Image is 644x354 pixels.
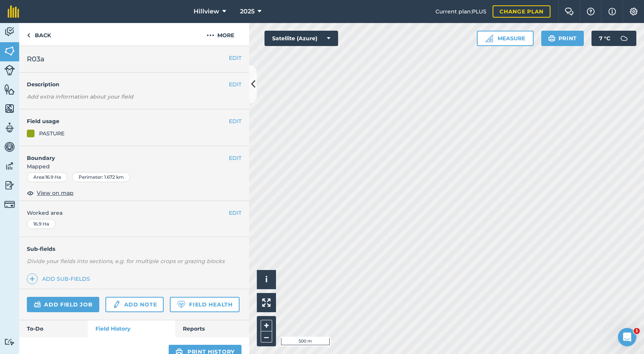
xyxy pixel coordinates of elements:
h4: Sub-fields [19,245,249,253]
img: Two speech bubbles overlapping with the left bubble in the forefront [565,8,574,15]
img: svg+xml;base64,PD94bWwgdmVyc2lvbj0iMS4wIiBlbmNvZGluZz0idXRmLTgiPz4KPCEtLSBHZW5lcmF0b3I6IEFkb2JlIE... [4,65,15,76]
img: svg+xml;base64,PHN2ZyB4bWxucz0iaHR0cDovL3d3dy53My5vcmcvMjAwMC9zdmciIHdpZHRoPSIxOCIgaGVpZ2h0PSIyNC... [27,188,34,198]
span: i [265,275,268,284]
h4: Description [27,80,242,89]
span: 2025 [240,7,255,16]
img: svg+xml;base64,PHN2ZyB4bWxucz0iaHR0cDovL3d3dy53My5vcmcvMjAwMC9zdmciIHdpZHRoPSIxOSIgaGVpZ2h0PSIyNC... [548,34,555,43]
img: svg+xml;base64,PD94bWwgdmVyc2lvbj0iMS4wIiBlbmNvZGluZz0idXRmLTgiPz4KPCEtLSBHZW5lcmF0b3I6IEFkb2JlIE... [34,300,41,309]
button: 7 °C [591,31,636,46]
img: svg+xml;base64,PD94bWwgdmVyc2lvbj0iMS4wIiBlbmNvZGluZz0idXRmLTgiPz4KPCEtLSBHZW5lcmF0b3I6IEFkb2JlIE... [4,338,15,346]
a: To-Do [19,320,88,337]
img: svg+xml;base64,PHN2ZyB4bWxucz0iaHR0cDovL3d3dy53My5vcmcvMjAwMC9zdmciIHdpZHRoPSI1NiIgaGVpZ2h0PSI2MC... [4,45,15,57]
span: Hillview [194,7,219,16]
img: fieldmargin Logo [8,5,19,18]
img: Ruler icon [485,35,493,42]
em: Divide your fields into sections, e.g. for multiple crops or grazing blocks [27,258,225,265]
button: Measure [477,31,534,46]
img: svg+xml;base64,PD94bWwgdmVyc2lvbj0iMS4wIiBlbmNvZGluZz0idXRmLTgiPz4KPCEtLSBHZW5lcmF0b3I6IEFkb2JlIE... [112,300,121,309]
div: Perimeter : 1.672 km [72,172,130,182]
img: Four arrows, one pointing top left, one top right, one bottom right and the last bottom left [262,298,271,307]
span: View on map [37,189,74,197]
button: Print [541,31,584,46]
em: Add extra information about your field [27,93,133,100]
a: Add sub-fields [27,273,93,284]
img: svg+xml;base64,PHN2ZyB4bWxucz0iaHR0cDovL3d3dy53My5vcmcvMjAwMC9zdmciIHdpZHRoPSI5IiBoZWlnaHQ9IjI0Ii... [27,31,30,40]
a: Field Health [170,297,239,312]
img: svg+xml;base64,PHN2ZyB4bWxucz0iaHR0cDovL3d3dy53My5vcmcvMjAwMC9zdmciIHdpZHRoPSI1NiIgaGVpZ2h0PSI2MC... [4,84,15,95]
button: EDIT [229,54,242,62]
div: 16.9 Ha [27,219,56,229]
img: svg+xml;base64,PHN2ZyB4bWxucz0iaHR0cDovL3d3dy53My5vcmcvMjAwMC9zdmciIHdpZHRoPSI1NiIgaGVpZ2h0PSI2MC... [4,103,15,114]
a: Add note [105,297,164,312]
img: svg+xml;base64,PHN2ZyB4bWxucz0iaHR0cDovL3d3dy53My5vcmcvMjAwMC9zdmciIHdpZHRoPSIxNyIgaGVpZ2h0PSIxNy... [608,7,616,16]
button: + [261,320,272,331]
a: Add field job [27,297,99,312]
img: svg+xml;base64,PD94bWwgdmVyc2lvbj0iMS4wIiBlbmNvZGluZz0idXRmLTgiPz4KPCEtLSBHZW5lcmF0b3I6IEFkb2JlIE... [4,179,15,191]
iframe: Intercom live chat [618,328,636,346]
button: i [257,270,276,289]
img: svg+xml;base64,PD94bWwgdmVyc2lvbj0iMS4wIiBlbmNvZGluZz0idXRmLTgiPz4KPCEtLSBHZW5lcmF0b3I6IEFkb2JlIE... [4,122,15,133]
img: svg+xml;base64,PHN2ZyB4bWxucz0iaHR0cDovL3d3dy53My5vcmcvMjAwMC9zdmciIHdpZHRoPSIxNCIgaGVpZ2h0PSIyNC... [30,274,35,283]
img: svg+xml;base64,PD94bWwgdmVyc2lvbj0iMS4wIiBlbmNvZGluZz0idXRmLTgiPz4KPCEtLSBHZW5lcmF0b3I6IEFkb2JlIE... [4,199,15,210]
img: svg+xml;base64,PD94bWwgdmVyc2lvbj0iMS4wIiBlbmNvZGluZz0idXRmLTgiPz4KPCEtLSBHZW5lcmF0b3I6IEFkb2JlIE... [4,160,15,172]
button: Satellite (Azure) [264,31,338,46]
button: EDIT [229,117,242,125]
div: PASTURE [39,129,64,138]
span: R03a [27,54,44,64]
h4: Field usage [27,117,229,125]
button: More [192,23,249,46]
a: Field History [88,320,175,337]
button: EDIT [229,209,242,217]
span: 7 ° C [599,31,610,46]
span: Worked area [27,209,242,217]
h4: Boundary [19,146,229,162]
button: – [261,331,272,342]
a: Change plan [493,5,550,18]
img: svg+xml;base64,PD94bWwgdmVyc2lvbj0iMS4wIiBlbmNvZGluZz0idXRmLTgiPz4KPCEtLSBHZW5lcmF0b3I6IEFkb2JlIE... [4,141,15,153]
img: svg+xml;base64,PHN2ZyB4bWxucz0iaHR0cDovL3d3dy53My5vcmcvMjAwMC9zdmciIHdpZHRoPSIyMCIgaGVpZ2h0PSIyNC... [207,31,214,40]
span: Current plan : PLUS [435,7,486,16]
img: A cog icon [629,8,638,15]
button: EDIT [229,80,242,89]
span: Mapped [19,162,249,171]
a: Back [19,23,59,46]
img: A question mark icon [586,8,595,15]
img: svg+xml;base64,PD94bWwgdmVyc2lvbj0iMS4wIiBlbmNvZGluZz0idXRmLTgiPz4KPCEtLSBHZW5lcmF0b3I6IEFkb2JlIE... [616,31,632,46]
button: View on map [27,188,74,198]
div: Area : 16.9 Ha [27,172,67,182]
span: 1 [634,328,640,334]
button: EDIT [229,154,242,162]
a: Reports [175,320,249,337]
img: svg+xml;base64,PD94bWwgdmVyc2lvbj0iMS4wIiBlbmNvZGluZz0idXRmLTgiPz4KPCEtLSBHZW5lcmF0b3I6IEFkb2JlIE... [4,26,15,38]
